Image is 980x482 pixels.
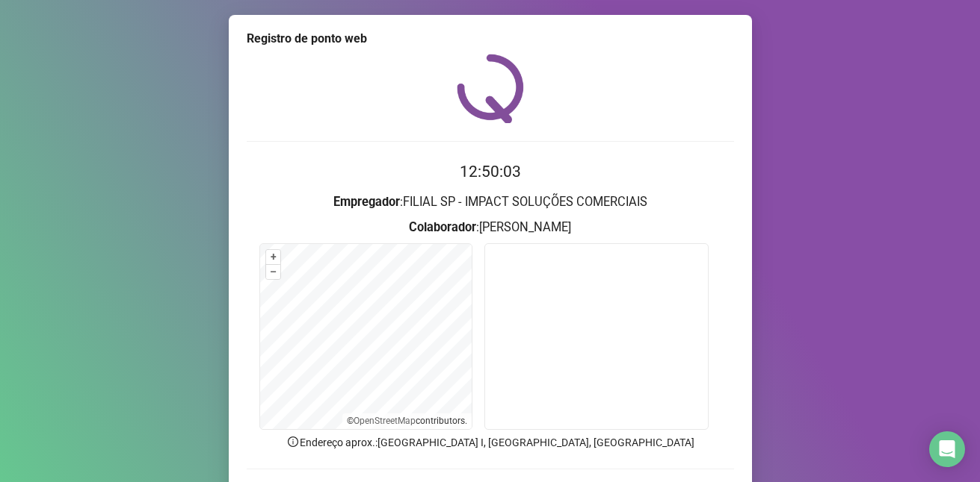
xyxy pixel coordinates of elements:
h3: : FILIAL SP - IMPACT SOLUÇÕES COMERCIAIS [247,193,734,212]
button: + [266,250,280,264]
strong: Empregador [333,195,400,209]
a: OpenStreetMap [354,416,416,426]
div: Open Intercom Messenger [929,431,965,467]
img: QRPoint [457,54,524,123]
div: Registro de ponto web [247,30,734,48]
p: Endereço aprox. : [GEOGRAPHIC_DATA] I, [GEOGRAPHIC_DATA], [GEOGRAPHIC_DATA] [247,434,734,451]
li: © contributors. [347,416,467,426]
strong: Colaborador [409,220,476,234]
button: – [266,265,280,279]
h3: : [PERSON_NAME] [247,218,734,237]
time: 12:50:03 [460,163,521,181]
span: info-circle [286,435,300,448]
